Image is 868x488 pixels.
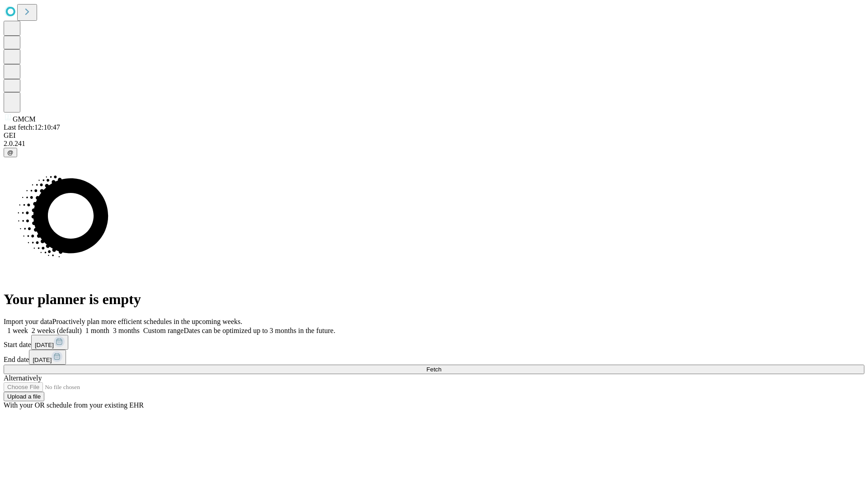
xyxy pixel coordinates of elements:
[143,327,184,334] span: Custom range
[4,148,17,157] button: @
[4,123,60,131] span: Last fetch: 12:10:47
[184,327,335,334] span: Dates can be optimized up to 3 months in the future.
[426,366,441,373] span: Fetch
[29,350,66,365] button: [DATE]
[4,392,44,401] button: Upload a file
[32,327,82,334] span: 2 weeks (default)
[4,374,42,382] span: Alternatively
[7,327,28,334] span: 1 week
[113,327,140,334] span: 3 months
[4,335,864,350] div: Start date
[4,365,864,374] button: Fetch
[4,401,144,409] span: With your OR schedule from your existing EHR
[85,327,109,334] span: 1 month
[52,318,242,325] span: Proactively plan more efficient schedules in the upcoming weeks.
[13,115,36,123] span: GMCM
[4,318,52,325] span: Import your data
[4,291,864,308] h1: Your planner is empty
[4,350,864,365] div: End date
[4,140,864,148] div: 2.0.241
[7,149,14,156] span: @
[31,335,68,350] button: [DATE]
[33,357,52,363] span: [DATE]
[35,342,54,348] span: [DATE]
[4,131,864,140] div: GEI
